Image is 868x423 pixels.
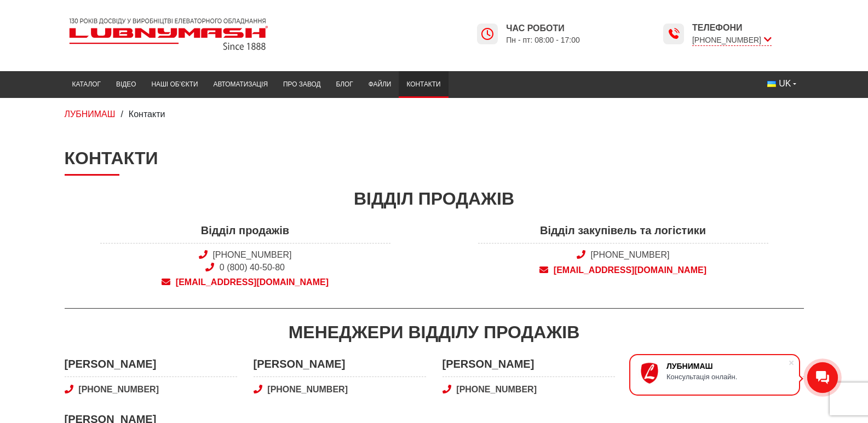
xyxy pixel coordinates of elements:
[129,109,165,119] span: Контакти
[205,74,275,95] a: Автоматизація
[667,27,680,40] img: Lubnymash time icon
[220,263,285,272] a: 0 (800) 40-50-80
[328,74,360,95] a: Блог
[275,74,328,95] a: Про завод
[666,362,788,370] div: ЛУБНИМАШ
[65,109,116,119] a: ЛУБНИМАШ
[590,250,669,259] a: [PHONE_NUMBER]
[108,74,143,95] a: Відео
[65,187,804,211] div: Відділ продажів
[442,356,615,378] span: [PERSON_NAME]
[478,223,768,244] span: Відділ закупівель та логістики
[760,74,803,94] button: UK
[666,373,788,381] div: Консультація онлайн.
[65,320,804,345] div: Менеджери відділу продажів
[65,74,108,95] a: Каталог
[361,74,399,95] a: Файли
[478,264,768,276] a: [EMAIL_ADDRESS][DOMAIN_NAME]
[399,74,448,95] a: Контакти
[481,27,494,40] img: Lubnymash time icon
[65,14,273,55] img: Lubnymash
[100,223,390,244] span: Відділ продажів
[254,384,426,396] a: [PHONE_NUMBER]
[779,78,791,90] span: UK
[254,356,426,378] span: [PERSON_NAME]
[120,109,123,119] span: /
[506,35,580,45] span: Пн - пт: 08:00 - 17:00
[65,148,804,175] h1: Контакти
[212,250,291,259] a: [PHONE_NUMBER]
[143,74,205,95] a: Наші об’єкти
[506,22,580,34] span: Час роботи
[65,384,237,396] a: [PHONE_NUMBER]
[65,356,237,378] span: [PERSON_NAME]
[100,276,390,288] a: [EMAIL_ADDRESS][DOMAIN_NAME]
[692,34,772,46] span: [PHONE_NUMBER]
[442,384,615,396] a: [PHONE_NUMBER]
[767,81,776,87] img: Українська
[692,22,772,34] span: Телефони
